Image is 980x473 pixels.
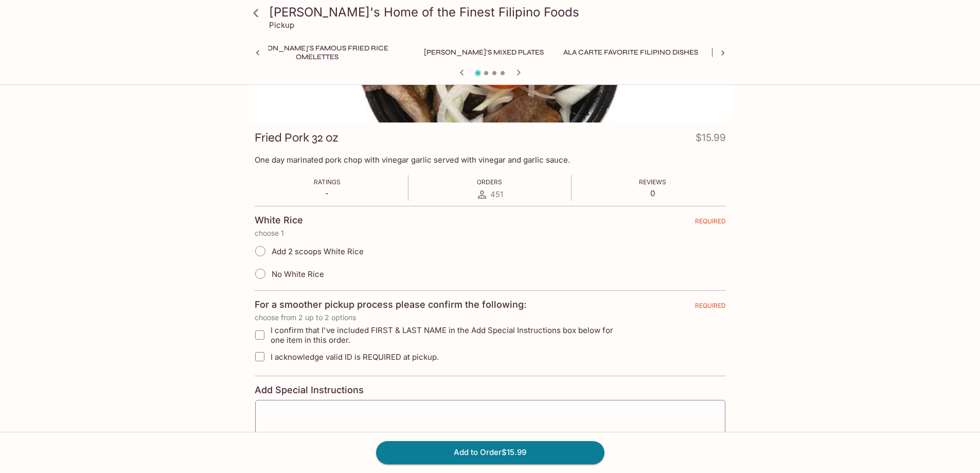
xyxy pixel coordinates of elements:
p: choose from 2 up to 2 options [255,313,726,322]
h4: Add Special Instructions [255,384,726,396]
h4: For a smoother pickup process please confirm the following: [255,299,526,310]
p: 0 [639,188,666,198]
span: Ratings [314,178,341,186]
h4: White Rice [255,215,303,226]
button: Add to Order$15.99 [376,441,604,464]
button: [PERSON_NAME]'s Mixed Plates [418,45,549,60]
h4: $15.99 [696,130,726,150]
span: I acknowledge valid ID is REQUIRED at pickup. [271,352,439,362]
p: Pickup [269,20,294,30]
span: Orders [477,178,502,186]
span: Add 2 scoops White Rice [272,247,364,256]
p: - [314,188,341,198]
button: [PERSON_NAME]'s Famous Fried Rice Omelettes [225,45,410,60]
button: Popular Fried Dishes [712,45,808,60]
span: 451 [490,189,503,199]
p: choose 1 [255,229,726,237]
span: REQUIRED [695,217,726,229]
h3: [PERSON_NAME]'s Home of the Finest Filipino Foods [269,4,729,20]
span: REQUIRED [695,302,726,313]
span: No White Rice [272,269,324,279]
button: Ala Carte Favorite Filipino Dishes [558,45,704,60]
span: Reviews [639,178,666,186]
p: One day marinated pork chop with vinegar garlic served with vinegar and garlic sauce. [255,155,726,165]
span: I confirm that I've included FIRST & LAST NAME in the Add Special Instructions box below for one ... [271,325,627,345]
h3: Fried Pork 32 oz [255,130,338,146]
